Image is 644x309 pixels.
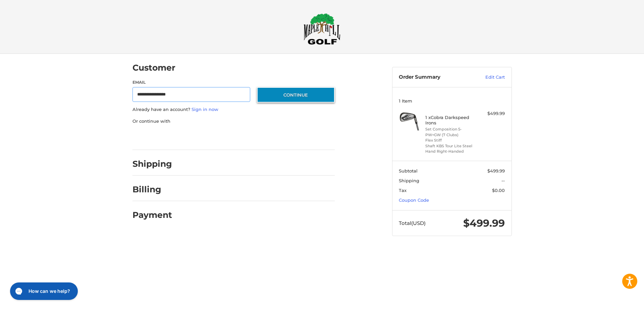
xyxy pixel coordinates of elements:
iframe: Gorgias live chat messenger [7,280,80,302]
li: Shaft KBS Tour Lite Steel [425,143,477,149]
h2: Shipping [132,159,172,169]
label: Email [132,79,251,85]
h3: Order Summary [399,74,471,81]
li: Set Composition 5-PW+GW (7 Clubs) [425,126,477,138]
iframe: Google Customer Reviews [589,291,644,309]
li: Flex Stiff [425,138,477,143]
li: Hand Right-Handed [425,149,477,154]
iframe: PayPal-paypal [130,131,180,143]
span: -- [501,178,505,183]
h2: Payment [132,210,172,220]
span: $499.99 [487,168,505,173]
span: Shipping [399,178,419,183]
a: Edit Cart [471,74,505,81]
h2: Customer [132,63,175,73]
p: Or continue with [132,118,335,125]
h3: 1 Item [399,98,505,104]
div: $499.99 [478,110,505,117]
span: $0.00 [492,188,505,193]
h4: 1 x Cobra Darkspeed Irons [425,115,477,126]
span: Total (USD) [399,220,426,226]
span: Tax [399,188,407,193]
img: Maple Hill Golf [304,13,340,45]
p: Already have an account? [132,106,335,113]
iframe: PayPal-paylater [187,131,237,143]
span: $499.99 [463,217,505,229]
a: Coupon Code [399,197,429,203]
a: Sign in now [192,107,218,112]
iframe: PayPal-venmo [244,131,294,143]
h2: Billing [132,184,172,195]
span: Subtotal [399,168,418,173]
button: Continue [257,87,335,103]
